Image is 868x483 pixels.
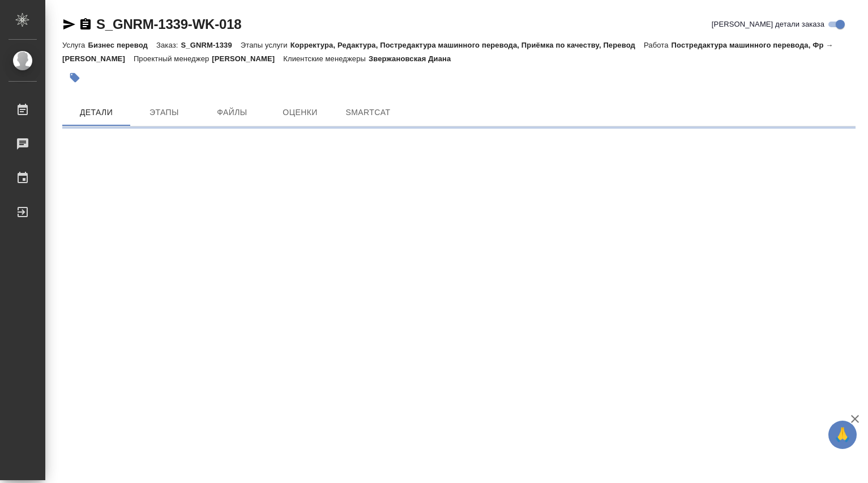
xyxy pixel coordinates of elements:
[62,18,76,31] button: Скопировать ссылку для ЯМессенджера
[712,19,824,30] span: [PERSON_NAME] детали заказа
[96,16,241,32] a: S_GNRM-1339-WK-018
[369,54,459,63] p: Звержановская Диана
[644,41,672,49] p: Работа
[79,18,92,31] button: Скопировать ссылку
[212,54,283,63] p: [PERSON_NAME]
[290,41,644,49] p: Корректура, Редактура, Постредактура машинного перевода, Приёмка по качеству, Перевод
[137,105,191,120] span: Этапы
[156,41,181,49] p: Заказ:
[62,65,87,90] button: Добавить тэг
[134,54,212,63] p: Проектный менеджер
[69,105,123,120] span: Детали
[273,105,327,120] span: Оценки
[283,54,369,63] p: Клиентские менеджеры
[205,105,259,120] span: Файлы
[62,41,88,49] p: Услуга
[88,41,156,49] p: Бизнес перевод
[833,423,852,447] span: 🙏
[241,41,290,49] p: Этапы услуги
[828,421,857,449] button: 🙏
[181,41,240,49] p: S_GNRM-1339
[341,105,395,120] span: SmartCat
